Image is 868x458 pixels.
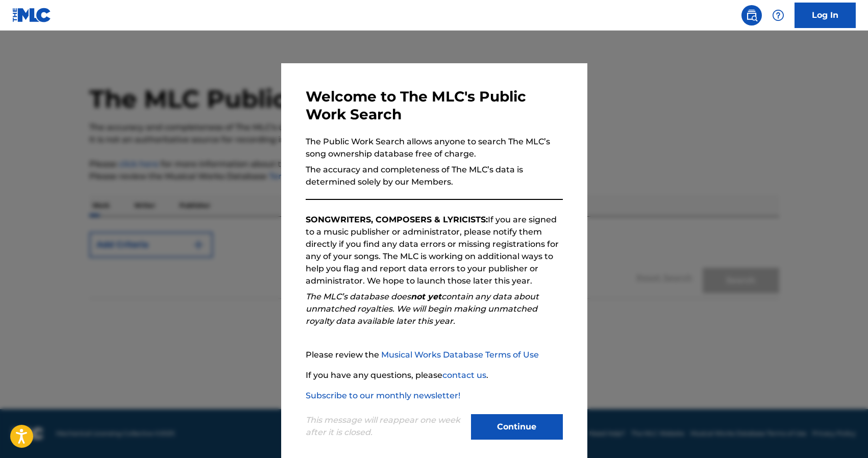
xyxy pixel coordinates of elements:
a: Log In [795,3,856,28]
strong: SONGWRITERS, COMPOSERS & LYRICISTS: [306,215,488,224]
p: The accuracy and completeness of The MLC’s data is determined solely by our Members. [306,164,563,188]
a: Musical Works Database Terms of Use [381,350,539,360]
em: The MLC’s database does contain any data about unmatched royalties. We will begin making unmatche... [306,292,539,326]
p: The Public Work Search allows anyone to search The MLC’s song ownership database free of charge. [306,136,563,160]
img: MLC Logo [12,8,52,22]
a: Subscribe to our monthly newsletter! [306,391,460,400]
a: Public Search [741,5,762,26]
img: search [746,9,758,21]
p: This message will reappear one week after it is closed. [306,414,465,439]
a: contact us [442,370,486,380]
p: If you are signed to a music publisher or administrator, please notify them directly if you find ... [306,214,563,287]
div: Help [768,5,788,26]
button: Continue [471,414,563,440]
img: help [772,9,784,21]
h3: Welcome to The MLC's Public Work Search [306,88,563,123]
strong: not yet [411,292,441,301]
p: Please review the [306,349,563,361]
p: If you have any questions, please . [306,369,563,381]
